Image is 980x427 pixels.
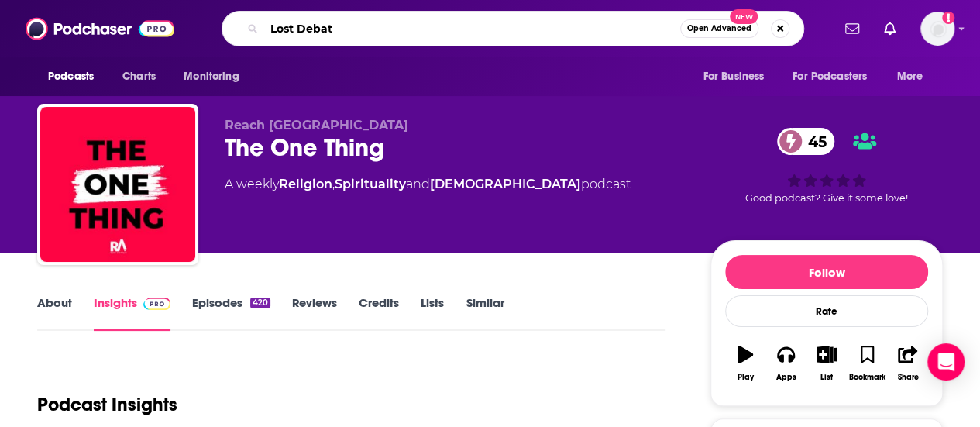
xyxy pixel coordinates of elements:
button: List [806,336,847,391]
a: Similar [466,295,504,331]
a: About [37,295,72,331]
span: Reach [GEOGRAPHIC_DATA] [225,118,408,133]
a: Charts [112,62,165,91]
div: Search podcasts, credits, & more... [222,11,804,46]
a: Lists [421,295,444,331]
a: Episodes420 [192,295,270,331]
div: Play [738,373,754,382]
span: Open Advanced [687,25,751,33]
div: 420 [250,298,270,308]
a: Spirituality [335,177,406,191]
span: , [332,177,335,191]
img: Podchaser - Follow, Share and Rate Podcasts [26,14,174,43]
button: Apps [765,336,806,391]
button: Show profile menu [920,12,954,46]
div: Apps [776,373,796,382]
span: Logged in as psamuelson01 [920,12,954,46]
div: Bookmark [849,373,885,382]
button: Follow [725,255,928,289]
img: Podchaser Pro [143,298,170,310]
a: [DEMOGRAPHIC_DATA] [430,177,581,191]
a: 45 [777,128,834,155]
div: List [820,373,833,382]
img: User Profile [920,12,954,46]
div: Rate [725,295,928,327]
span: More [897,66,923,88]
svg: Add a profile image [942,12,954,24]
a: Show notifications dropdown [878,15,902,42]
span: Good podcast? Give it some love! [745,192,908,204]
span: and [406,177,430,191]
a: Reviews [292,295,337,331]
div: Share [897,373,918,382]
div: A weekly podcast [225,175,631,194]
div: Open Intercom Messenger [927,343,965,381]
input: Search podcasts, credits, & more... [264,16,680,41]
span: For Business [703,66,764,88]
button: open menu [37,62,114,91]
h1: Podcast Insights [37,393,177,416]
a: Show notifications dropdown [839,15,865,42]
button: Bookmark [847,336,887,391]
span: New [730,9,758,24]
span: Podcasts [48,66,94,88]
button: open menu [782,62,889,91]
button: open menu [886,62,943,91]
span: 45 [793,128,834,155]
span: Monitoring [184,66,239,88]
a: Religion [279,177,332,191]
button: open menu [692,62,783,91]
button: Play [725,336,765,391]
img: The One Thing [40,107,195,262]
div: 45Good podcast? Give it some love! [710,118,943,214]
a: Credits [359,295,399,331]
button: Share [888,336,928,391]
button: Open AdvancedNew [680,19,758,38]
span: For Podcasters [793,66,867,88]
span: Charts [122,66,156,88]
button: open menu [173,62,259,91]
a: InsightsPodchaser Pro [94,295,170,331]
